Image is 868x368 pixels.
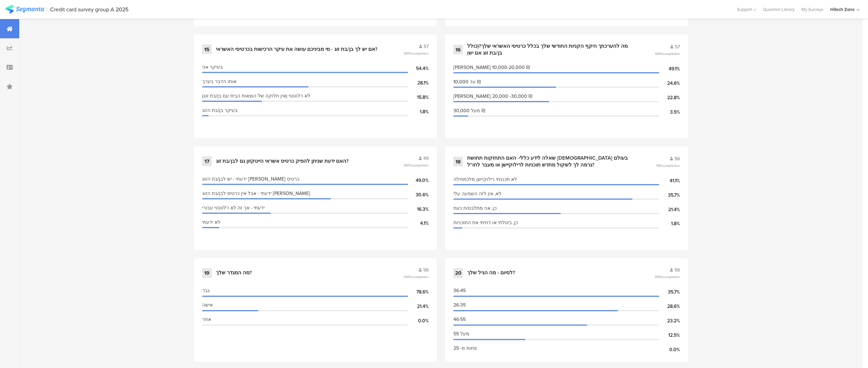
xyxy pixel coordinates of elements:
span: 100% [655,275,680,280]
span: 49 [423,155,429,162]
span: אישה [202,302,213,309]
span: completion [663,51,680,56]
span: completion [663,275,680,280]
span: [PERSON_NAME] 10,000-20,000 ₪ [453,64,530,71]
span: כן, אני מתלבט/ת כעת [453,205,497,212]
span: לא תכננתי רילוקיישן מלכתחילה [453,176,517,183]
span: ידעתי - יש לבן/בת הזוג [PERSON_NAME] כרטיס [202,175,299,183]
div: מה להערכתך היקף הקניות החודשי שלך בכלל כרטיסי האשראי שלך?(כולל בן/בת זוג אם יש) [467,43,638,56]
a: Question Library [760,6,798,13]
div: 12.5% [659,332,680,339]
span: 98% [656,163,680,168]
span: completion [412,163,429,168]
div: Credit card survey group A 2025 [50,6,129,13]
div: האם ידעת שניתן להפיק כרטיס אשראי הייטקזון גם לבן/בת זוג? [216,158,349,165]
div: 22.8% [659,94,680,101]
span: completion [412,51,429,56]
div: 16.3% [408,206,429,213]
span: ידעתי - אך זה לא רלוונטי עבורי [202,204,265,211]
span: completion [663,163,680,168]
div: 49.1% [659,65,680,72]
span: לא, אין לזה השפעה עלי [453,190,501,197]
span: מעל 30,000 ₪ [453,107,485,114]
span: 26-35 [453,302,466,309]
span: לא רלוונטי (אין חלוקה של הוצאות הבית עם בן/בת זוג) [202,92,310,100]
div: 21.4% [659,206,680,213]
div: 78.6% [408,289,429,296]
span: 56 [674,267,680,274]
span: 100% [404,163,429,168]
span: כן, ביטלתי או דחיתי את התוכניות [453,219,518,226]
div: 30.6% [408,191,429,198]
div: 15.8% [408,94,429,101]
span: 56 [674,155,680,162]
div: | [47,5,48,13]
div: שאלה לידע כללי- האם התחזקות תחושת [DEMOGRAPHIC_DATA] בעולם גרמה לך לשקול מחדש תוכניות לרילוקיישן ... [467,155,639,168]
span: 100% [655,51,680,56]
div: 20 [453,268,463,278]
span: 100% [404,275,429,280]
span: 57 [675,43,680,50]
div: 28.6% [659,303,680,310]
div: לסיום - מה הגיל שלך? [467,270,515,277]
span: מעל 55 [453,331,470,338]
div: 23.2% [659,318,680,325]
div: מה המגדר שלך? [216,270,252,277]
div: 17 [202,157,212,166]
span: 36-45 [453,287,466,295]
span: 56 [423,267,429,274]
div: 49.0% [408,177,429,184]
span: completion [412,275,429,280]
div: 0.0% [659,346,680,354]
span: ידעתי - אבל אין כרטיס לבן/בת הזוג [PERSON_NAME] [202,190,310,197]
div: 1.8% [659,220,680,228]
span: בעיקר בן/בת הזוג [202,107,238,114]
div: 54.4% [408,65,429,72]
div: 28.1% [408,79,429,87]
span: לא ידעתי [202,219,220,226]
div: 35.7% [659,289,680,296]
div: 41.1% [659,177,680,184]
div: Hitech Zone [830,6,855,13]
span: 57 [424,43,429,50]
img: segmanta logo [5,5,44,14]
div: Support [737,4,756,15]
div: 21.4% [408,303,429,310]
div: 15 [202,45,212,54]
div: 24.6% [659,80,680,87]
div: 16 [453,45,463,55]
div: 0.0% [408,318,429,325]
div: 35.7% [659,192,680,199]
div: 19 [202,268,212,278]
div: 4.1% [408,220,429,227]
div: אם יש לך בן/בת זוג - מי מביניכם עושה את עיקר הרכישות בכרטיסי האשראי? [216,46,378,53]
span: אחר [202,316,211,323]
span: 100% [404,51,429,56]
a: My Surveys [798,6,827,13]
span: עד 10,000 ₪ [453,78,481,85]
span: 46-55 [453,316,466,323]
span: אותו הדבר בערך [202,78,236,85]
span: פחות מ- 25 [453,345,477,352]
span: גבר [202,287,210,295]
div: 18 [453,157,463,166]
span: בעיקר אני [202,64,223,71]
div: 3.5% [659,108,680,116]
span: [PERSON_NAME] 20,000 -30,000 ₪ [453,93,532,100]
div: 1.8% [408,108,429,115]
